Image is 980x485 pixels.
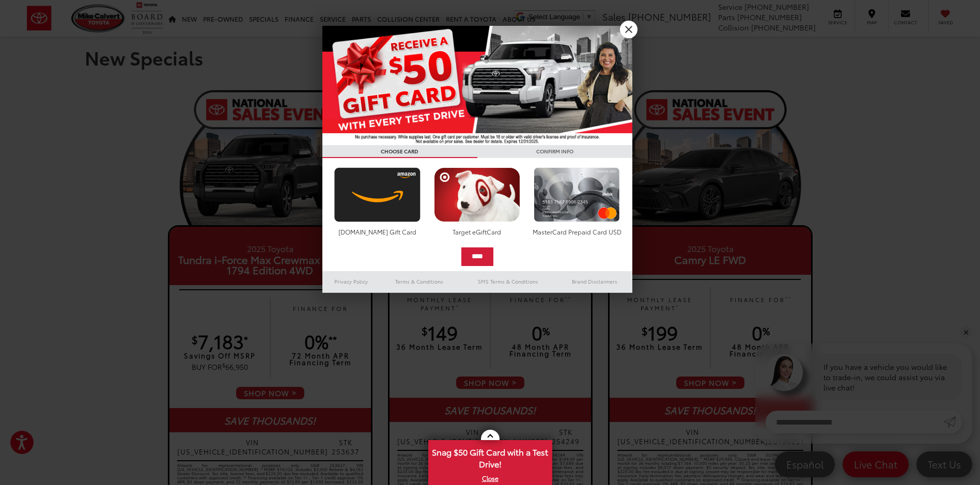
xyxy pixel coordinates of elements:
img: amazoncard.png [332,167,423,222]
h3: CONFIRM INFO [477,145,632,158]
a: Brand Disclaimers [557,275,632,288]
a: Privacy Policy [322,275,380,288]
div: MasterCard Prepaid Card USD [531,227,623,236]
img: targetcard.png [431,167,523,222]
img: mastercard.png [531,167,623,222]
a: Terms & Conditions [380,275,459,288]
span: Snag $50 Gift Card with a Test Drive! [429,441,551,473]
div: [DOMAIN_NAME] Gift Card [332,227,423,236]
a: SMS Terms & Conditions [459,275,557,288]
img: 55838_top_625864.jpg [322,26,632,145]
div: Target eGiftCard [431,227,523,236]
h3: CHOOSE CARD [322,145,477,158]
